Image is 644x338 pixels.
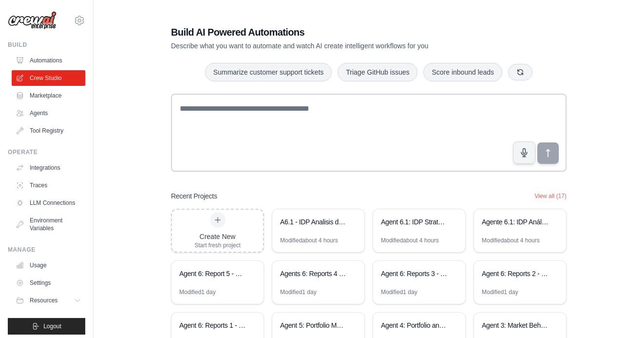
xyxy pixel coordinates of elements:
[171,25,498,39] h1: Build AI Powered Automations
[171,191,217,201] h3: Recent Projects
[338,63,417,81] button: Triage GitHub issues
[381,269,448,278] div: Agent 6: Reports 3 - Portfolio Investment Optimization Reports Generator
[482,217,549,227] div: Agente 6.1: IDP Análisis de Potencial KPIs vs Benchmarks
[8,246,85,254] div: Manage
[30,297,57,304] span: Resources
[280,320,347,330] div: Agent 5: Portfolio Management Strategy Automation
[280,288,317,296] div: Modified 1 day
[8,318,85,335] button: Logout
[8,11,57,30] img: Logo
[8,148,85,156] div: Operate
[12,258,85,273] a: Usage
[12,213,85,236] a: Environment Variables
[179,288,216,296] div: Modified 1 day
[12,70,85,86] a: Crew Studio
[12,195,85,211] a: LLM Connections
[12,293,85,308] button: Resources
[205,63,332,81] button: Summarize customer support tickets
[534,192,567,200] button: View all (17)
[508,64,532,80] button: Get new suggestions
[12,105,85,121] a: Agents
[381,288,417,296] div: Modified 1 day
[381,320,448,330] div: Agent 4: Portfolio and competitors table consolidator
[482,237,540,244] div: Modified about 4 hours
[179,320,246,330] div: Agent 6: Reports 1 - Portfolio Optimization - Automation 1: Initiative Lists
[280,269,347,278] div: Agents 6: Reports 4 - Portfolio Investment Roadmap Generator
[43,322,61,330] span: Logout
[194,232,241,241] div: Create New
[12,178,85,193] a: Traces
[8,41,85,49] div: Build
[12,160,85,176] a: Integrations
[280,237,338,244] div: Modified about 4 hours
[513,141,535,164] button: Click to speak your automation idea
[423,63,502,81] button: Score inbound leads
[194,241,241,249] div: Start fresh project
[12,88,85,103] a: Marketplace
[280,217,347,227] div: A6.1 - IDP Analisis de Iniciativas - Casos de Exito y Evaluacion EVA
[179,269,246,278] div: Agent 6: Report 5 - TSR and EVA overall impact
[381,217,448,227] div: Agent 6.1: IDP Strategic Initiatives Generator - Step 2
[482,269,549,278] div: Agent 6: Reports 2 - Initiatives KPIs
[171,41,498,51] p: Describe what you want to automate and watch AI create intelligent workflows for you
[12,275,85,291] a: Settings
[482,288,518,296] div: Modified 1 day
[12,123,85,139] a: Tool Registry
[12,53,85,68] a: Automations
[482,320,549,330] div: Agent 3: Market Behavior Analytics Platform
[381,237,439,244] div: Modified about 4 hours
